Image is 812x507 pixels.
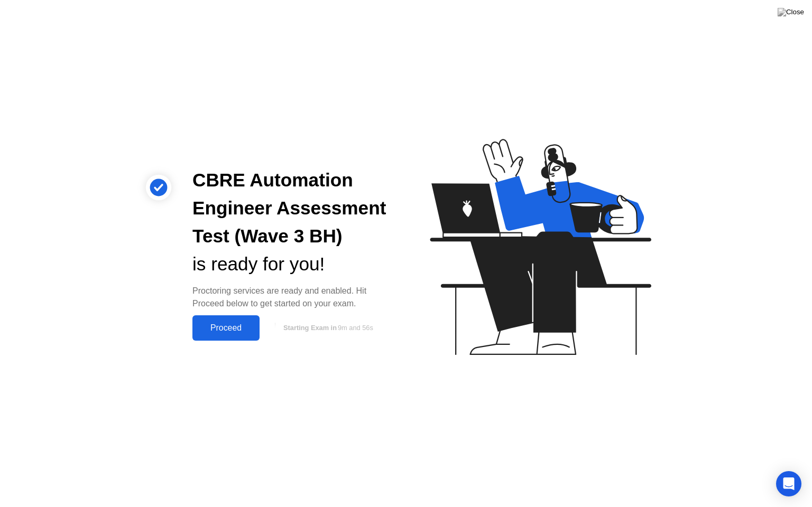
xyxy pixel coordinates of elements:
[196,323,256,333] div: Proceed
[192,285,389,310] div: Proctoring services are ready and enabled. Hit Proceed below to get started on your exam.
[192,250,389,278] div: is ready for you!
[338,324,373,332] span: 9m and 56s
[265,318,389,338] button: Starting Exam in9m and 56s
[192,166,389,250] div: CBRE Automation Engineer Assessment Test (Wave 3 BH)
[776,471,801,496] div: Open Intercom Messenger
[192,315,260,341] button: Proceed
[778,8,804,16] img: Close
